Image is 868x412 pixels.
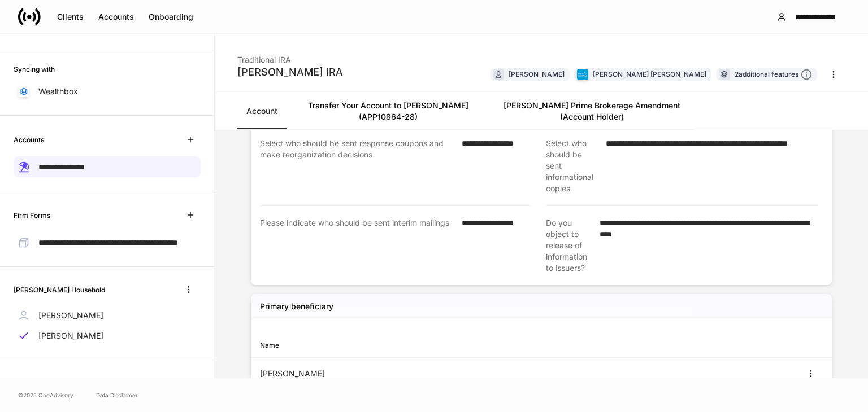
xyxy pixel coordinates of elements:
[509,69,565,80] div: [PERSON_NAME]
[38,86,78,97] p: Wealthbox
[287,93,490,129] a: Transfer Your Account to [PERSON_NAME] (APP10864-28)
[14,305,201,326] a: [PERSON_NAME]
[237,47,343,65] div: Traditional IRA
[260,301,333,312] h5: Primary beneficiary
[237,65,343,79] div: [PERSON_NAME] IRA
[260,217,455,274] div: Please indicate who should be sent interim mailings
[260,340,541,350] div: Name
[38,310,103,321] p: [PERSON_NAME]
[14,134,44,145] h6: Accounts
[546,217,593,274] div: Do you object to release of information to issuers?
[14,284,105,295] h6: [PERSON_NAME] Household
[260,368,541,379] div: [PERSON_NAME]
[50,8,91,26] button: Clients
[14,210,50,221] h6: Firm Forms
[98,13,134,21] div: Accounts
[14,326,201,346] a: [PERSON_NAME]
[260,138,455,194] div: Select who should be sent response coupons and make reorganization decisions
[38,330,103,341] p: [PERSON_NAME]
[237,93,287,129] a: Account
[14,81,201,102] a: Wealthbox
[18,391,73,400] span: © 2025 OneAdvisory
[490,93,693,129] a: [PERSON_NAME] Prime Brokerage Amendment (Account Holder)
[91,8,141,26] button: Accounts
[593,69,706,80] div: [PERSON_NAME] [PERSON_NAME]
[141,8,201,26] button: Onboarding
[57,13,84,21] div: Clients
[577,69,588,80] img: charles-schwab-BFYFdbvS.png
[546,138,599,194] div: Select who should be sent informational copies
[14,64,55,74] h6: Syncing with
[735,69,812,81] div: 2 additional features
[149,13,193,21] div: Onboarding
[96,391,138,400] a: Data Disclaimer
